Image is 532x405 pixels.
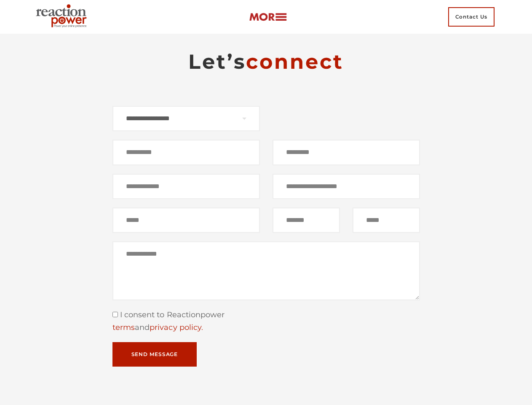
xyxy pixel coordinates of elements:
[112,342,197,367] button: Send Message
[131,352,178,357] span: Send Message
[112,323,135,332] a: terms
[150,323,203,332] a: privacy policy.
[112,49,420,74] h2: Let’s
[246,49,344,74] span: connect
[32,2,94,32] img: Executive Branding | Personal Branding Agency
[112,321,420,334] div: and
[249,12,287,22] img: more-btn.png
[448,7,495,27] span: Contact Us
[112,106,420,367] form: Contact form
[118,310,225,319] span: I consent to Reactionpower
